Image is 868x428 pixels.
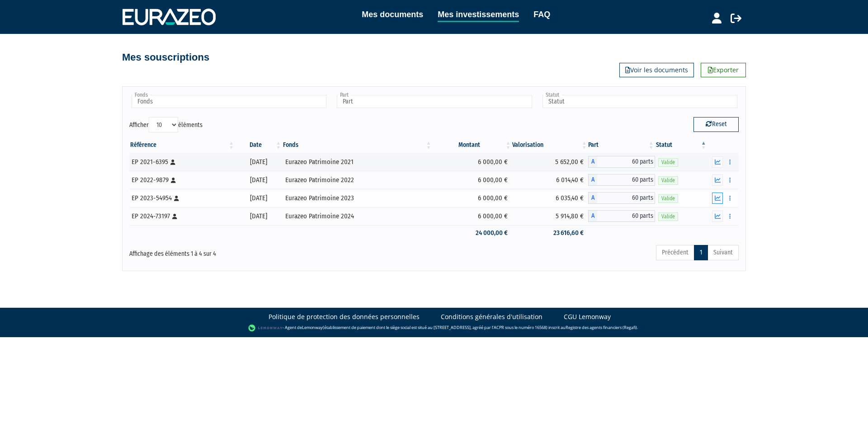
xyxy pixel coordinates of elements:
div: A - Eurazeo Patrimoine 2024 [588,210,655,222]
td: 5 914,80 € [512,207,588,225]
div: EP 2021-6395 [132,157,232,167]
a: Registre des agents financiers (Regafi) [566,325,637,330]
a: CGU Lemonway [564,312,611,321]
span: 60 parts [597,192,655,204]
span: A [588,174,597,186]
div: [DATE] [238,157,279,167]
div: Eurazeo Patrimoine 2022 [285,175,429,185]
span: 60 parts [597,174,655,186]
img: 1732889491-logotype_eurazeo_blanc_rvb.png [123,9,216,25]
span: Valide [658,212,678,221]
i: [Français] Personne physique [171,178,176,183]
div: A - Eurazeo Patrimoine 2023 [588,192,655,204]
div: Eurazeo Patrimoine 2024 [285,212,429,221]
a: Lemonway [302,325,323,330]
td: 6 000,00 € [433,153,512,171]
a: 1 [694,245,708,260]
span: 60 parts [597,210,655,222]
span: A [588,192,597,204]
th: Date: activer pour trier la colonne par ordre croissant [235,137,282,153]
th: Référence : activer pour trier la colonne par ordre croissant [129,137,235,153]
img: logo-lemonway.png [248,324,283,333]
div: EP 2023-54954 [132,193,232,203]
i: [Français] Personne physique [172,214,177,219]
a: Mes documents [362,8,423,21]
span: A [588,210,597,222]
div: A - Eurazeo Patrimoine 2021 [588,156,655,168]
a: Conditions générales d'utilisation [441,312,542,321]
div: EP 2024-73197 [132,212,232,221]
h4: Mes souscriptions [122,52,209,63]
select: Afficheréléments [149,117,178,132]
label: Afficher éléments [129,117,203,132]
span: A [588,156,597,168]
th: Part: activer pour trier la colonne par ordre croissant [588,137,655,153]
div: [DATE] [238,212,279,221]
th: Statut : activer pour trier la colonne par ordre d&eacute;croissant [655,137,708,153]
a: Voir les documents [619,63,694,77]
div: - Agent de (établissement de paiement dont le siège social est situé au [STREET_ADDRESS], agréé p... [9,324,859,333]
td: 24 000,00 € [433,225,512,241]
td: 6 000,00 € [433,207,512,225]
a: Précédent [656,245,694,260]
td: 5 652,00 € [512,153,588,171]
th: Montant: activer pour trier la colonne par ordre croissant [433,137,512,153]
div: A - Eurazeo Patrimoine 2022 [588,174,655,186]
div: EP 2022-9879 [132,175,232,185]
td: 6 000,00 € [433,189,512,207]
span: Valide [658,158,678,167]
th: Fonds: activer pour trier la colonne par ordre croissant [282,137,432,153]
a: Suivant [708,245,739,260]
span: Valide [658,194,678,203]
a: Politique de protection des données personnelles [269,312,420,321]
a: Exporter [701,63,746,77]
td: 6 014,40 € [512,171,588,189]
td: 6 000,00 € [433,171,512,189]
span: 60 parts [597,156,655,168]
button: Reset [693,117,739,132]
a: Mes investissements [438,8,519,22]
div: Eurazeo Patrimoine 2023 [285,193,429,203]
th: Valorisation: activer pour trier la colonne par ordre croissant [512,137,588,153]
td: 23 616,60 € [512,225,588,241]
i: [Français] Personne physique [174,196,179,201]
div: Eurazeo Patrimoine 2021 [285,157,429,167]
div: [DATE] [238,175,279,185]
span: Valide [658,176,678,185]
td: 6 035,40 € [512,189,588,207]
div: Affichage des éléments 1 à 4 sur 4 [129,244,375,259]
div: [DATE] [238,193,279,203]
a: FAQ [533,8,550,21]
i: [Français] Personne physique [170,160,175,165]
